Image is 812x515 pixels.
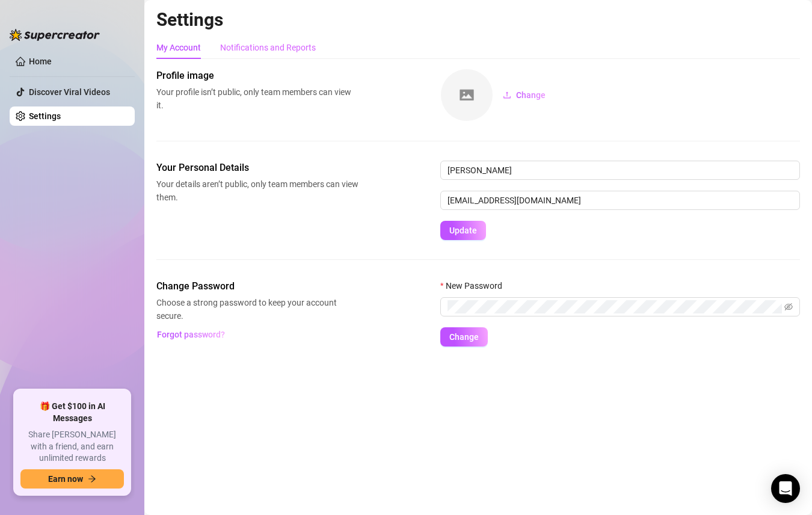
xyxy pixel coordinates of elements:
img: logo-BBDzfeDw.svg [10,29,100,41]
h2: Settings [156,8,800,31]
button: Change [440,327,488,347]
button: Earn nowarrow-right [20,469,124,489]
span: eye-invisible [784,303,793,311]
a: Settings [29,111,61,121]
button: Forgot password? [156,325,225,344]
div: My Account [156,41,201,54]
span: arrow-right [88,475,96,483]
span: upload [503,91,511,99]
span: Update [449,226,477,235]
span: Your details aren’t public, only team members can view them. [156,177,358,204]
span: Your profile isn’t public, only team members can view it. [156,85,358,112]
span: Choose a strong password to keep your account secure. [156,296,358,322]
span: Share [PERSON_NAME] with a friend, and earn unlimited rewards [20,429,124,464]
input: New Password [448,300,782,313]
div: Open Intercom Messenger [771,474,800,503]
a: Home [29,57,52,66]
label: New Password [440,279,510,292]
span: Forgot password? [157,330,225,339]
input: Enter new email [440,191,800,210]
input: Enter name [440,161,800,180]
button: Update [440,221,486,240]
span: Earn now [48,474,83,484]
span: Change [516,90,546,100]
span: Profile image [156,69,358,83]
button: Change [493,85,555,105]
span: 🎁 Get $100 in AI Messages [20,401,124,424]
a: Discover Viral Videos [29,87,110,97]
div: Notifications and Reports [220,41,316,54]
span: Your Personal Details [156,161,358,175]
img: square-placeholder.png [441,69,493,121]
span: Change Password [156,279,358,294]
span: Change [449,332,479,342]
